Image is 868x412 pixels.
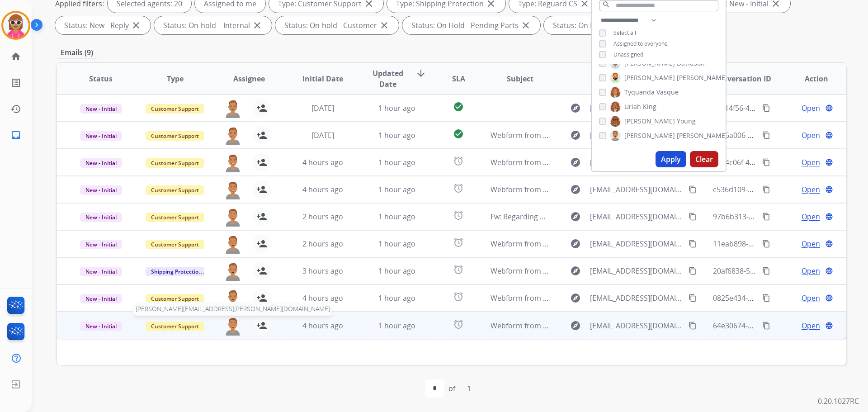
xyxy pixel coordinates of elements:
span: Open [802,184,820,195]
mat-icon: language [825,131,833,139]
span: [EMAIL_ADDRESS][DOMAIN_NAME] [590,238,683,249]
span: New - Initial [80,185,122,195]
span: Open [802,130,820,141]
mat-icon: content_copy [762,131,770,139]
mat-icon: person_add [256,320,267,331]
span: Customer Support [146,240,204,249]
mat-icon: explore [570,238,581,249]
span: Webform from [EMAIL_ADDRESS][DOMAIN_NAME] on [DATE] [491,266,695,276]
button: Clear [690,151,718,167]
span: New - Initial [80,131,122,141]
span: Open [802,211,820,222]
img: agent-avatar [224,208,242,227]
span: King [643,102,656,111]
span: Uriah [624,102,641,111]
span: 2 hours ago [302,239,343,249]
mat-icon: close [252,20,263,31]
span: Updated Date [368,68,409,90]
span: 97b6b313-9d6b-43d4-90eb-73521deb19a2 [713,212,856,222]
mat-icon: explore [570,184,581,195]
img: agent-avatar [224,153,242,172]
mat-icon: explore [570,320,581,331]
span: Open [802,320,820,331]
img: agent-avatar [224,180,242,199]
mat-icon: check_circle [453,101,464,112]
span: Tyquanda [624,88,655,97]
mat-icon: person_add [256,293,267,303]
mat-icon: content_copy [689,322,697,330]
mat-icon: arrow_downward [415,68,426,79]
mat-icon: explore [570,293,581,303]
span: [DATE] [311,130,334,140]
mat-icon: alarm [453,183,464,194]
span: [EMAIL_ADDRESS][DOMAIN_NAME] [590,130,683,141]
mat-icon: explore [570,265,581,276]
span: Fw: Regarding Order # 459393205 [ ref:!00D1I02L1Qo.!500Uj0hznxW:ref ] [491,212,734,222]
span: Assigned to everyone [613,40,668,47]
mat-icon: alarm [453,237,464,248]
span: 1 hour ago [378,130,415,140]
span: 1 hour ago [378,185,415,194]
mat-icon: list_alt [10,77,21,88]
mat-icon: language [825,267,833,275]
span: 4 hours ago [302,157,343,167]
p: Emails (9) [57,47,97,58]
span: Shipping Protection [146,267,208,276]
span: 1 hour ago [378,293,415,303]
mat-icon: explore [570,157,581,168]
span: New - Initial [80,322,122,331]
mat-icon: content_copy [762,213,770,221]
span: Customer Support [146,213,204,222]
span: Young [677,117,696,126]
div: of [448,383,455,394]
span: 0825e434-d396-4918-a379-4de4ab4a5164 [713,293,854,303]
span: Customer Support [146,131,204,141]
span: Open [802,293,820,303]
mat-icon: close [131,20,142,31]
mat-icon: content_copy [689,240,697,248]
button: [PERSON_NAME][EMAIL_ADDRESS][PERSON_NAME][DOMAIN_NAME] [224,317,242,335]
span: Open [802,103,820,114]
span: New - Initial [80,267,122,276]
mat-icon: language [825,104,833,112]
span: Subject [507,73,533,84]
img: agent-avatar [224,317,242,336]
span: 1 hour ago [378,321,415,331]
span: Status [89,73,113,84]
mat-icon: content_copy [762,322,770,330]
mat-icon: alarm [453,319,464,330]
span: New - Initial [80,240,122,249]
mat-icon: alarm [453,264,464,275]
mat-icon: close [520,20,531,31]
span: New - Initial [80,213,122,222]
span: Vasque [656,88,679,97]
span: [PERSON_NAME] [624,73,675,82]
span: 1 hour ago [378,157,415,167]
span: [PERSON_NAME] [624,117,675,126]
mat-icon: inbox [10,130,21,141]
span: Customer Support [146,322,204,331]
span: c536d109-39f1-400c-87a2-7b0e8f2b5ff1 [713,185,846,194]
mat-icon: language [825,294,833,302]
mat-icon: alarm [453,291,464,302]
mat-icon: content_copy [762,158,770,166]
span: Webform from [EMAIL_ADDRESS][DOMAIN_NAME] on [DATE] [491,293,695,303]
span: Customer Support [146,104,204,114]
span: Webform from [EMAIL_ADDRESS][DOMAIN_NAME] on [DATE] [491,321,695,331]
mat-icon: content_copy [689,294,697,302]
span: Webform from [EMAIL_ADDRESS][DOMAIN_NAME] on [DATE] [491,157,695,167]
span: [EMAIL_ADDRESS][DOMAIN_NAME] [590,157,683,168]
mat-icon: alarm [453,156,464,166]
mat-icon: content_copy [762,267,770,275]
span: [PERSON_NAME] [624,131,675,140]
span: Open [802,157,820,168]
img: agent-avatar [224,126,242,145]
span: Customer Support [146,185,204,195]
img: agent-avatar [224,235,242,254]
span: Webform from [EMAIL_ADDRESS][DOMAIN_NAME] on [DATE] [491,239,695,249]
span: [EMAIL_ADDRESS][DOMAIN_NAME] [590,211,683,222]
div: Status: On-hold – Internal [154,16,272,34]
span: Webform from [EMAIL_ADDRESS][DOMAIN_NAME] on [DATE] [491,185,695,194]
span: Select all [613,29,636,37]
span: New - Initial [80,158,122,168]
